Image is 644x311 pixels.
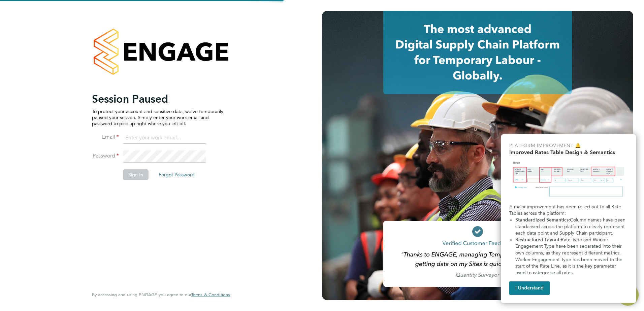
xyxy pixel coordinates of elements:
label: Email [92,134,119,141]
label: Password [92,152,119,160]
span: Terms & Conditions [191,292,230,298]
span: By accessing and using ENGAGE you agree to our [92,292,230,298]
span: Column names have been standarised across the platform to clearly represent each data point and S... [515,217,627,236]
input: Enter your work email... [123,132,206,144]
p: To protect your account and sensitive data, we've temporarily paused your session. Simply enter y... [92,108,223,127]
strong: Standardized Semantics: [515,217,570,223]
button: Forgot Password [153,169,200,180]
h2: Session Paused [92,92,223,106]
span: Rate Type and Worker Engagement Type have been separated into their own columns, as they represen... [515,237,624,276]
div: Improved Rate Table Semantics [501,134,636,303]
p: A major improvement has been rolled out to all Rate Tables across the platform: [509,204,628,217]
button: Sign In [123,169,149,180]
strong: Restructured Layout: [515,237,561,243]
p: Platform Improvement 🔔 [509,142,628,149]
h2: Improved Rates Table Design & Semantics [509,149,628,155]
button: I Understand [509,281,550,295]
img: Updated Rates Table Design & Semantics [509,158,628,201]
